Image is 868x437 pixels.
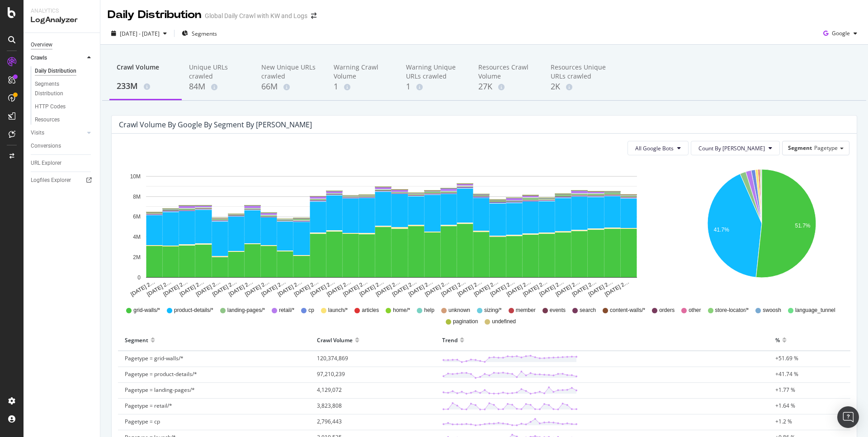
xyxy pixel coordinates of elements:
[261,81,319,93] div: 66M
[317,333,353,347] div: Crawl Volume
[406,81,464,93] div: 1
[133,214,141,220] text: 6M
[117,80,175,92] div: 233M
[635,144,674,152] span: All Google Bots
[31,40,94,50] a: Overview
[31,7,93,15] div: Analytics
[35,102,94,112] a: HTTP Codes
[31,141,61,151] div: Conversions
[317,402,342,409] span: 3,823,808
[775,370,798,378] span: +41.74 %
[775,354,798,362] span: +51.69 %
[714,227,729,233] text: 41.7%
[125,402,172,409] span: Pagetype = retail/*
[31,158,61,168] div: URL Explorer
[775,386,795,394] span: +1.77 %
[788,144,812,152] span: Segment
[125,418,160,425] span: Pagetype = cp
[31,176,71,185] div: Logfiles Explorer
[35,115,94,125] a: Resources
[674,163,849,298] svg: A chart.
[137,274,141,281] text: 0
[133,254,141,260] text: 2M
[453,318,478,325] span: pagination
[406,63,464,81] div: Warning Unique URLs crawled
[550,307,566,314] span: events
[551,81,609,93] div: 2K
[119,120,312,129] div: Crawl Volume by google by Segment by [PERSON_NAME]
[31,53,85,63] a: Crawls
[311,13,316,19] div: arrow-right-arrow-left
[31,128,85,138] a: Visits
[328,307,348,314] span: launch/*
[125,354,184,362] span: Pagetype = grid-walls/*
[775,402,795,409] span: +1.64 %
[133,194,141,200] text: 8M
[227,307,265,314] span: landing-pages/*
[424,307,434,314] span: help
[837,406,859,428] div: Open Intercom Messenger
[442,333,458,347] div: Trend
[317,370,345,378] span: 97,210,239
[334,63,392,81] div: Warning Crawl Volume
[31,176,94,185] a: Logfiles Explorer
[189,63,247,81] div: Unique URLs crawled
[261,63,319,81] div: New Unique URLs crawled
[691,141,780,155] button: Count By [PERSON_NAME]
[120,30,160,37] span: [DATE] - [DATE]
[35,79,85,98] div: Segments Distribution
[35,66,94,76] a: Daily Distribution
[627,141,689,155] button: All Google Bots
[35,115,60,125] div: Resources
[31,15,93,25] div: LogAnalyzer
[317,418,342,425] span: 2,796,443
[125,386,195,394] span: Pagetype = landing-pages/*
[484,307,502,314] span: sizing/*
[775,333,780,347] div: %
[448,307,470,314] span: unknown
[814,144,838,152] span: Pagetype
[551,63,609,81] div: Resources Unique URLs crawled
[795,307,835,314] span: language_tunnel
[108,7,201,23] div: Daily Distribution
[130,173,141,180] text: 10M
[775,418,792,425] span: +1.2 %
[659,307,675,314] span: orders
[31,158,94,168] a: URL Explorer
[763,307,781,314] span: swoosh
[279,307,294,314] span: retail/*
[31,141,94,151] a: Conversions
[393,307,410,314] span: home/*
[35,66,76,76] div: Daily Distribution
[334,81,392,93] div: 1
[478,63,536,81] div: Resources Crawl Volume
[205,11,307,20] div: Global Daily Crawl with KW and Logs
[133,234,141,240] text: 4M
[119,163,665,298] svg: A chart.
[362,307,379,314] span: articles
[189,81,247,93] div: 84M
[192,30,217,37] span: Segments
[178,26,221,41] button: Segments
[35,102,66,112] div: HTTP Codes
[698,144,765,152] span: Count By Day
[117,63,175,80] div: Crawl Volume
[317,386,342,394] span: 4,129,072
[125,370,197,378] span: Pagetype = product-details/*
[689,307,701,314] span: other
[820,26,861,41] button: Google
[308,307,314,314] span: cp
[715,307,749,314] span: store-locator/*
[31,40,52,50] div: Overview
[580,307,596,314] span: search
[516,307,536,314] span: member
[31,128,44,138] div: Visits
[174,307,213,314] span: product-details/*
[492,318,516,325] span: undefined
[35,79,94,98] a: Segments Distribution
[832,29,850,37] span: Google
[125,333,148,347] div: Segment
[478,81,536,93] div: 27K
